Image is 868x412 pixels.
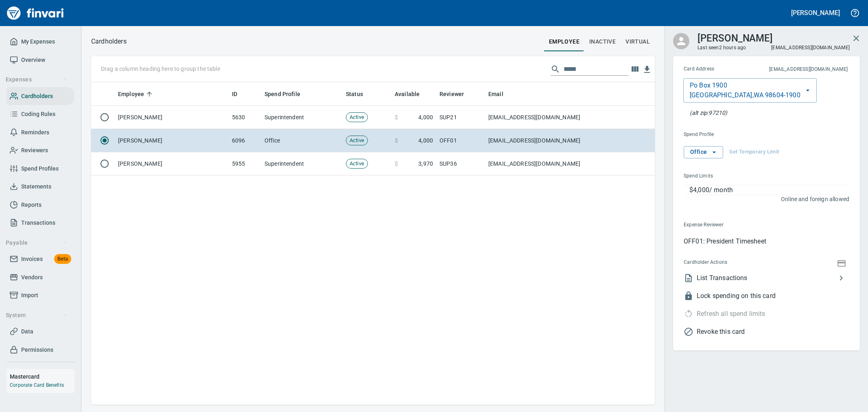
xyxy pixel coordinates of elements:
span: Import [21,290,38,300]
td: [PERSON_NAME] [115,106,229,129]
span: Payable [6,238,67,248]
span: Reviewer [439,89,464,99]
h6: Mastercard [10,372,74,381]
p: Online and foreign allowed [677,195,849,203]
td: SUP21 [436,106,485,129]
button: Show Card Number [835,257,848,268]
a: Reports [7,196,74,214]
span: [EMAIL_ADDRESS][DOMAIN_NAME] [770,44,851,51]
button: Choose columns to display [629,63,641,75]
td: [PERSON_NAME] [115,152,229,175]
span: Employee [118,89,155,99]
td: OFF01 [436,129,485,152]
span: Card Address [684,65,742,73]
span: Cardholder Actions [684,259,781,267]
span: Reports [21,200,42,210]
span: Email [488,89,503,99]
span: $ [395,160,398,168]
span: ID [232,89,237,99]
span: Lock spending on this card [697,291,849,301]
span: Set Temporary Limit [729,147,779,157]
a: Reminders [7,123,74,142]
a: Transactions [7,214,74,232]
span: This is the email address for cardholder receipts [742,66,848,74]
td: [EMAIL_ADDRESS][DOMAIN_NAME] [485,152,599,175]
span: Available [395,89,430,99]
td: Superintendent [261,106,343,129]
span: Spend Profile [684,131,781,139]
button: Expenses [2,72,70,87]
td: [PERSON_NAME] [115,129,229,152]
a: Vendors [7,268,74,287]
span: Expense Reviewer [684,221,785,229]
td: 6096 [229,129,261,152]
img: Finvari [5,3,66,23]
nav: breadcrumb [91,37,127,46]
button: Set Temporary Limit [727,146,781,158]
span: Beta [54,254,71,264]
span: employee [549,37,579,47]
span: Statements [21,182,51,192]
td: Office [261,129,343,152]
span: Available [395,89,420,99]
span: Coding Rules [21,109,55,119]
span: $ [395,113,398,121]
p: [GEOGRAPHIC_DATA] , WA 98604-1900 [690,90,800,100]
td: 5955 [229,152,261,175]
span: Reviewer [439,89,474,99]
span: List Transactions [697,273,836,283]
span: Spend Profiles [21,164,59,174]
span: Inactive [589,37,616,47]
td: Superintendent [261,152,343,175]
span: Reminders [21,127,49,138]
span: Permissions [21,345,53,355]
a: Overview [7,51,74,69]
h5: [PERSON_NAME] [791,9,840,17]
h3: [PERSON_NAME] [697,31,773,44]
button: System [2,308,70,323]
a: Corporate Card Benefits [10,382,64,388]
a: Cardholders [7,87,74,105]
span: Overview [21,55,45,65]
span: System [6,310,67,320]
button: Po Box 1900[GEOGRAPHIC_DATA],WA 98604-1900 [683,78,817,103]
span: Office [690,147,717,157]
span: Active [346,137,367,145]
p: Cardholders [91,37,127,46]
span: 3,970 [418,160,433,168]
span: 4,000 [418,113,433,121]
button: Payable [2,235,70,250]
span: Expenses [6,75,67,85]
span: Spend Profile [265,89,311,99]
span: Spend Limits [684,172,781,180]
span: My Expenses [21,37,55,47]
a: My Expenses [7,33,74,51]
td: SUP36 [436,152,485,175]
span: Cardholders [21,91,53,101]
p: Po Box 1900 [690,81,727,90]
a: Permissions [7,341,74,359]
button: Office [684,146,723,158]
span: ID [232,89,248,99]
span: Active [346,114,367,121]
span: Revoke this card [697,327,849,337]
span: Reviewers [21,145,48,156]
a: Import [7,286,74,305]
button: Close cardholder [846,28,866,48]
span: Employee [118,89,144,99]
td: [EMAIL_ADDRESS][DOMAIN_NAME] [485,129,599,152]
p: OFF01: President Timesheet [684,237,849,246]
span: Invoices [21,254,43,264]
a: Coding Rules [7,105,74,123]
td: [EMAIL_ADDRESS][DOMAIN_NAME] [485,106,599,129]
button: [PERSON_NAME] [789,7,842,19]
p: $4,000 / month [689,185,849,195]
a: Statements [7,178,74,196]
span: Email [488,89,514,99]
a: Reviewers [7,141,74,160]
button: Download Table [641,64,653,76]
a: InvoicesBeta [7,250,74,268]
td: 5630 [229,106,261,129]
span: virtual [625,37,650,47]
